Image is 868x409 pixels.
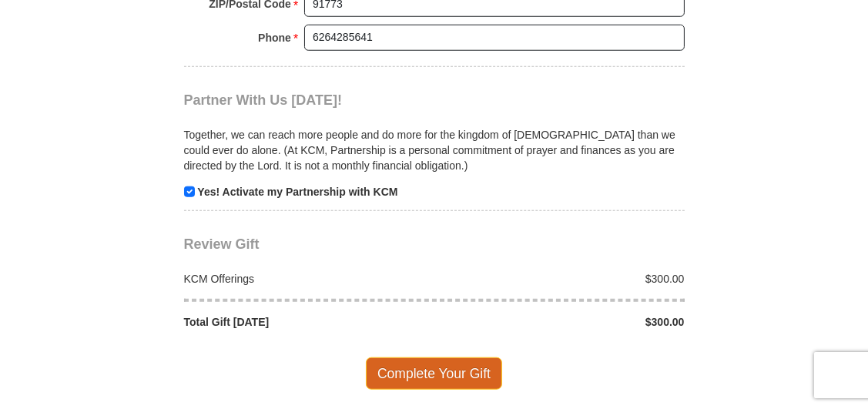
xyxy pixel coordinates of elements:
[176,314,434,330] div: Total Gift [DATE]
[184,92,343,108] span: Partner With Us [DATE]!
[366,357,502,390] span: Complete Your Gift
[434,271,693,287] div: $300.00
[176,271,434,287] div: KCM Offerings
[184,127,685,173] p: Together, we can reach more people and do more for the kingdom of [DEMOGRAPHIC_DATA] than we coul...
[184,236,260,252] span: Review Gift
[197,186,397,198] strong: Yes! Activate my Partnership with KCM
[434,314,693,330] div: $300.00
[258,27,291,49] strong: Phone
